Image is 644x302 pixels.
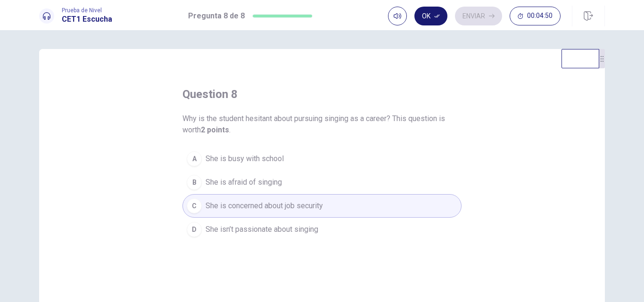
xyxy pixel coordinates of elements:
h1: CET1 Escucha [62,14,112,25]
span: Prueba de Nivel [62,7,112,14]
div: C [187,198,202,213]
button: DShe isn’t passionate about singing [182,218,462,241]
div: D [187,222,202,237]
h1: Pregunta 8 de 8 [188,10,245,22]
span: 00:04:50 [527,12,553,20]
span: She is busy with school [206,153,284,164]
b: 2 points [201,125,229,134]
h4: question 8 [182,87,238,102]
span: She is afraid of singing [206,177,282,188]
button: CShe is concerned about job security [182,194,462,218]
div: B [187,175,202,190]
button: BShe is afraid of singing [182,171,462,194]
span: Why is the student hesitant about pursuing singing as a career? This question is worth . [182,113,462,136]
button: AShe is busy with school [182,147,462,171]
div: A [187,151,202,166]
button: Ok [414,7,447,25]
span: She isn’t passionate about singing [206,224,318,235]
span: She is concerned about job security [206,200,323,212]
button: 00:04:50 [510,7,561,25]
